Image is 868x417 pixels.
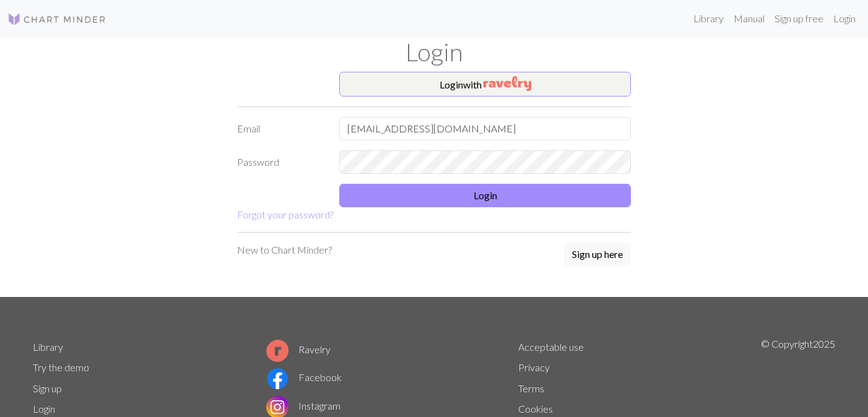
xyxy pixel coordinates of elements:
a: Privacy [518,361,550,373]
a: Instagram [266,400,341,411]
a: Login [828,6,861,31]
a: Acceptable use [518,341,584,353]
img: Ravelry logo [266,340,289,362]
button: Loginwith [339,72,631,97]
img: Logo [7,12,106,27]
button: Sign up here [564,243,631,266]
a: Ravelry [266,343,331,355]
a: Facebook [266,371,342,383]
a: Login [33,403,55,415]
a: Manual [729,6,770,31]
img: Ravelry [484,76,531,91]
a: Cookies [518,403,553,415]
a: Sign up free [770,6,828,31]
a: Try the demo [33,361,89,373]
a: Forgot your password? [237,208,334,220]
label: Password [230,150,332,174]
a: Library [688,6,729,31]
img: Facebook logo [266,368,289,390]
button: Login [339,184,631,207]
label: Email [230,117,332,140]
a: Library [33,341,63,353]
p: New to Chart Minder? [237,243,332,257]
h1: Login [25,37,843,67]
a: Sign up [33,382,62,394]
a: Terms [518,382,544,394]
a: Sign up here [564,243,631,267]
